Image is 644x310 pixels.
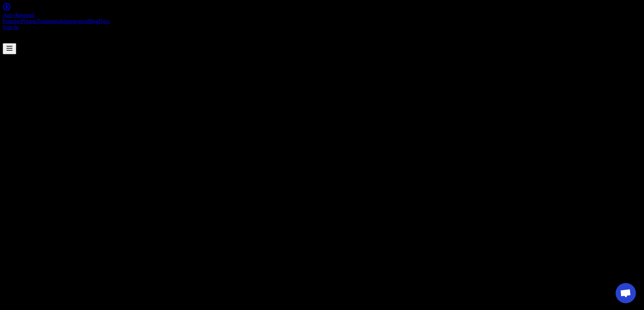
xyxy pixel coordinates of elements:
a: Features [3,18,21,24]
a: Open chat [616,283,636,303]
a: Auto-Respond [3,3,641,18]
a: Testimonials [37,18,64,24]
a: Pricing [21,18,37,24]
a: Sign In [3,24,19,30]
a: Docs [98,18,110,24]
a: Blog [88,18,98,24]
div: Auto-Respond [3,12,641,18]
a: Integration [64,18,88,24]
